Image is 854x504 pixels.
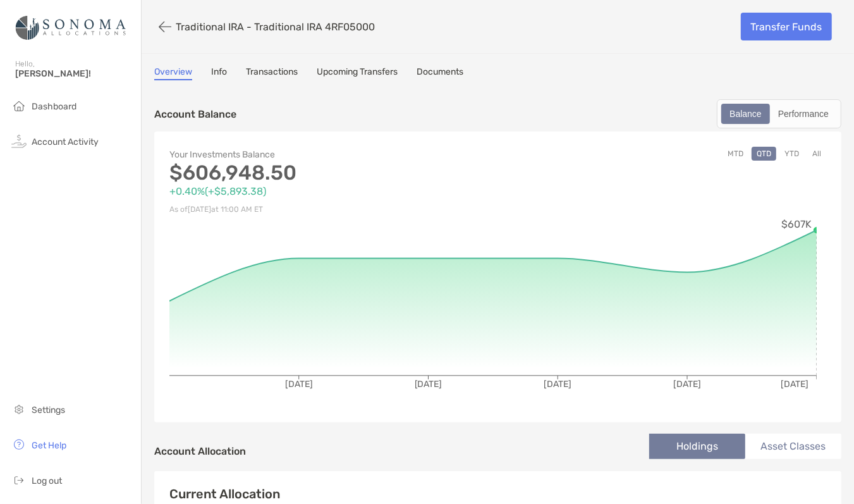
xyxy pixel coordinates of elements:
[169,202,498,218] p: As of [DATE] at 11:00 AM ET
[741,13,832,40] a: Transfer Funds
[649,434,745,459] li: Holdings
[169,183,498,199] p: +0.40% ( +$5,893.38 )
[154,445,246,457] h4: Account Allocation
[11,133,27,149] img: activity icon
[15,5,126,51] img: Zoe Logo
[673,379,701,390] tspan: [DATE]
[752,147,776,161] button: QTD
[169,486,280,501] h4: Current Allocation
[807,147,826,161] button: All
[417,66,463,80] a: Documents
[723,147,748,161] button: MTD
[317,66,398,80] a: Upcoming Transfers
[11,437,27,452] img: get-help icon
[246,66,298,80] a: Transactions
[169,147,498,163] p: Your Investments Balance
[154,106,236,122] p: Account Balance
[169,165,498,181] p: $606,948.50
[717,99,841,128] div: segmented control
[11,402,27,417] img: settings icon
[781,218,812,230] tspan: $607K
[32,405,65,415] span: Settings
[781,379,808,390] tspan: [DATE]
[285,379,313,390] tspan: [DATE]
[32,476,62,486] span: Log out
[176,21,375,33] p: Traditional IRA - Traditional IRA 4RF05000
[32,137,99,147] span: Account Activity
[15,68,133,79] span: [PERSON_NAME]!
[415,379,442,390] tspan: [DATE]
[544,379,571,390] tspan: [DATE]
[32,440,66,451] span: Get Help
[211,66,227,80] a: Info
[11,472,27,488] img: logout icon
[723,105,769,123] div: Balance
[32,101,76,112] span: Dashboard
[154,66,192,80] a: Overview
[11,98,27,113] img: household icon
[779,147,804,161] button: YTD
[771,105,836,123] div: Performance
[745,434,841,459] li: Asset Classes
